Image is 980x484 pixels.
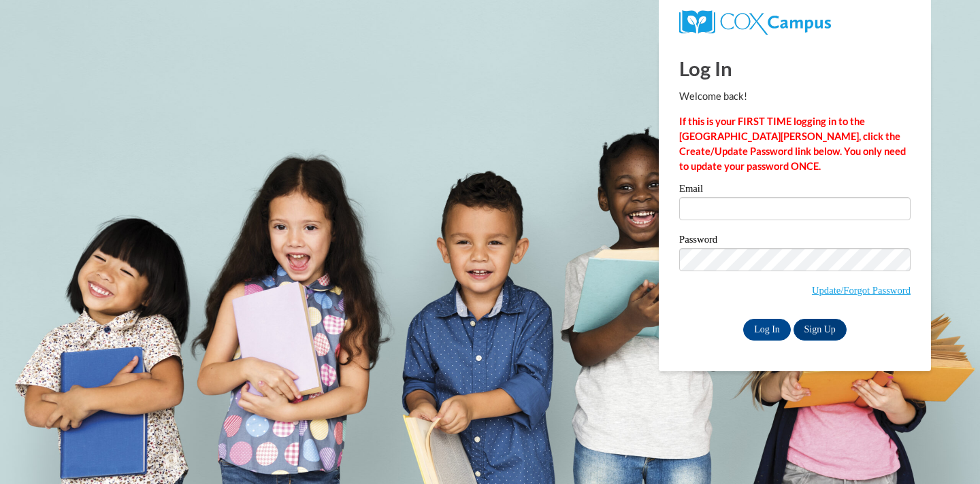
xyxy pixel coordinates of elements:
img: COX Campus [679,10,831,35]
a: Update/Forgot Password [812,285,911,296]
h1: Log In [679,54,911,82]
input: Log In [743,319,791,341]
label: Password [679,235,911,248]
p: Welcome back! [679,89,911,104]
a: Sign Up [794,319,847,341]
label: Email [679,184,911,197]
strong: If this is your FIRST TIME logging in to the [GEOGRAPHIC_DATA][PERSON_NAME], click the Create/Upd... [679,116,906,172]
a: COX Campus [679,16,831,27]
